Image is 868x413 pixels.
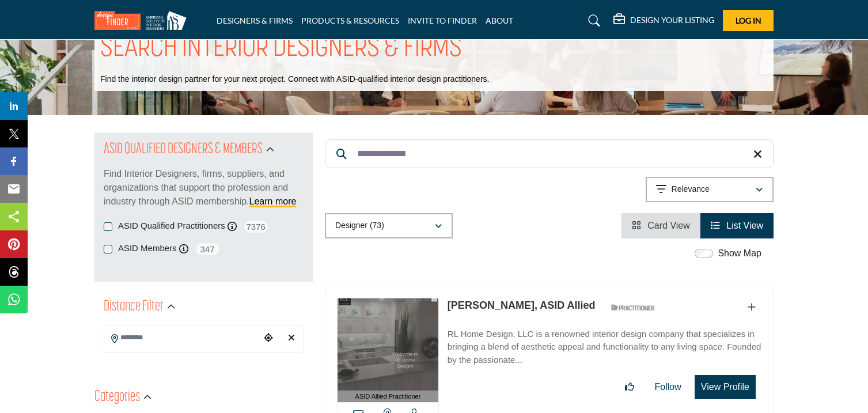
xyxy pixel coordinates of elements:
button: Like listing [617,376,642,399]
label: ASID Qualified Practitioners [118,219,225,233]
button: Log In [723,10,774,31]
a: View Card [632,221,690,230]
a: View List [711,221,763,230]
input: Search Keyword [325,139,774,168]
div: Choose your current location [260,326,277,351]
a: Search [577,12,608,30]
a: RL Home Design, LLC is a renowned interior design company that specializes in bringing a blend of... [448,321,761,367]
input: ASID Qualified Practitioners checkbox [104,222,112,231]
button: Designer (73) [325,213,453,238]
input: ASID Members checkbox [104,245,112,253]
p: Relevance [672,184,710,195]
h2: Categories [94,387,140,408]
span: 347 [195,242,221,256]
h2: Distance Filter [104,297,164,317]
p: Designer (73) [335,220,384,232]
li: Card View [621,213,700,238]
div: Clear search location [283,326,300,351]
h5: DESIGN YOUR LISTING [630,15,714,25]
button: Follow [647,376,689,399]
span: Log In [736,16,761,25]
span: List View [726,221,763,230]
a: DESIGNERS & FIRMS [217,16,293,25]
div: DESIGN YOUR LISTING [613,14,714,28]
span: 7376 [243,219,269,234]
a: Add To List [748,302,756,312]
span: ASID Allied Practitioner [355,392,421,401]
a: ASID Allied Practitioner [338,298,438,403]
p: RL Home Design, LLC is a renowned interior design company that specializes in bringing a blend of... [448,328,761,367]
p: Find the interior design partner for your next project. Connect with ASID-qualified interior desi... [100,74,489,85]
img: ASID Qualified Practitioners Badge Icon [607,301,658,315]
li: List View [700,213,774,238]
button: View Profile [695,375,756,399]
a: [PERSON_NAME], ASID Allied [448,300,596,311]
span: Card View [647,221,690,230]
h2: ASID QUALIFIED DESIGNERS & MEMBERS [104,139,263,160]
input: Search Location [104,327,260,349]
a: INVITE TO FINDER [408,16,477,25]
button: Relevance [646,177,774,202]
label: Show Map [718,247,761,260]
p: Find Interior Designers, firms, suppliers, and organizations that support the profession and indu... [104,167,304,209]
a: PRODUCTS & RESOURCES [301,16,399,25]
a: ABOUT [486,16,513,25]
a: Learn more [249,196,297,206]
label: ASID Members [118,242,177,255]
p: Rochelle Lemos, ASID Allied [448,298,596,313]
img: Site Logo [94,11,192,30]
img: Rochelle Lemos, ASID Allied [338,298,438,391]
h1: SEARCH INTERIOR DESIGNERS & FIRMS [100,31,462,67]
